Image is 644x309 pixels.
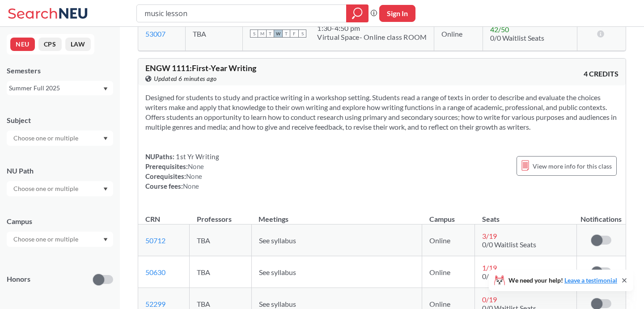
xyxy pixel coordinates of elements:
button: Sign In [379,5,415,22]
div: Dropdown arrow [7,232,113,247]
span: S [298,30,306,38]
div: Summer Full 2025 [9,83,102,93]
td: TBA [190,224,252,256]
div: NUPaths: Prerequisites: Corequisites: Course fees: [145,152,219,191]
span: See syllabus [259,300,296,308]
span: S [250,30,258,38]
span: 0/0 Waitlist Seats [482,272,536,280]
span: 42 / 50 [490,25,509,34]
th: Notifications [577,205,626,224]
span: See syllabus [259,268,296,276]
td: Online [422,224,475,256]
th: Seats [475,205,577,224]
td: Online [434,17,483,51]
button: LAW [65,38,91,51]
a: Leave a testimonial [564,276,617,284]
input: Choose one or multiple [9,133,84,144]
svg: Dropdown arrow [103,187,108,191]
td: TBA [186,17,243,51]
a: 53007 [145,30,165,38]
section: Designed for students to study and practice writing in a workshop setting. Students read a range ... [145,93,619,132]
span: T [282,30,290,38]
input: Choose one or multiple [9,234,84,245]
span: 0/0 Waitlist Seats [490,34,544,42]
div: 1:30 - 4:50 pm [317,24,427,33]
th: Campus [422,205,475,224]
span: F [290,30,298,38]
span: None [186,172,202,180]
div: Dropdown arrow [7,181,113,196]
span: 1 / 19 [482,263,497,272]
span: T [266,30,274,38]
span: 1st Yr Writing [174,152,219,161]
div: Campus [7,216,113,226]
div: CRN [145,214,160,224]
th: Meetings [251,205,422,224]
span: 0 / 19 [482,295,497,304]
input: Choose one or multiple [9,183,84,194]
div: NU Path [7,166,113,176]
svg: magnifying glass [352,7,363,20]
button: CPS [38,38,62,51]
div: magnifying glass [346,4,369,22]
a: 52299 [145,300,165,308]
a: 50712 [145,236,165,245]
span: 4 CREDITS [584,69,619,79]
input: Class, professor, course number, "phrase" [144,6,340,21]
svg: Dropdown arrow [103,87,108,91]
span: View more info for this class [533,161,612,172]
span: 3 / 19 [482,232,497,240]
span: We need your help! [508,277,617,284]
div: Summer Full 2025Dropdown arrow [7,81,113,95]
span: ENGW 1111 : First-Year Writing [145,63,256,73]
p: Honors [7,274,30,284]
a: 50630 [145,268,165,276]
span: W [274,30,282,38]
button: NEU [10,38,35,51]
span: 0/0 Waitlist Seats [482,240,536,249]
span: Updated 6 minutes ago [154,74,217,84]
td: Online [422,256,475,288]
span: See syllabus [259,236,296,245]
span: None [188,162,204,170]
span: None [183,182,199,190]
div: Virtual Space- Online class ROOM [317,33,427,42]
div: Dropdown arrow [7,131,113,146]
span: M [258,30,266,38]
th: Professors [190,205,252,224]
svg: Dropdown arrow [103,238,108,241]
div: Subject [7,115,113,125]
div: Semesters [7,66,113,76]
td: TBA [190,256,252,288]
svg: Dropdown arrow [103,137,108,140]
